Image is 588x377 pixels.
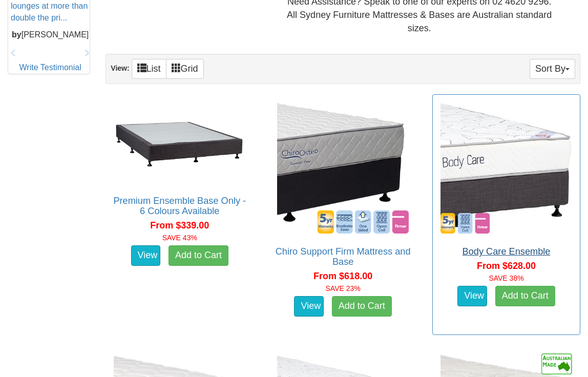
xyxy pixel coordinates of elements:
a: Add to Cart [332,296,392,317]
a: Add to Cart [169,245,228,266]
p: [PERSON_NAME] [11,29,90,40]
a: Body Care Ensemble [463,246,551,257]
a: View [131,245,161,266]
a: Add to Cart [495,286,555,306]
img: Body Care Ensemble [438,100,575,237]
span: From $339.00 [150,220,209,231]
img: Premium Ensemble Base Only - 6 Colours Available [111,100,248,185]
button: Sort By [530,59,575,79]
font: SAVE 38% [489,274,523,282]
font: SAVE 43% [162,234,197,242]
a: Write Testimonial [19,63,81,72]
a: View [457,286,487,306]
strong: View: [111,64,129,72]
b: by [12,30,22,38]
span: From $628.00 [477,261,536,271]
a: Chiro Support Firm Mattress and Base [276,246,411,267]
img: Chiro Support Firm Mattress and Base [275,100,411,237]
font: SAVE 23% [326,284,361,292]
a: Grid [166,59,204,79]
a: Premium Ensemble Base Only - 6 Colours Available [113,196,246,216]
a: View [294,296,324,317]
a: List [132,59,166,79]
span: From $618.00 [313,271,372,281]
